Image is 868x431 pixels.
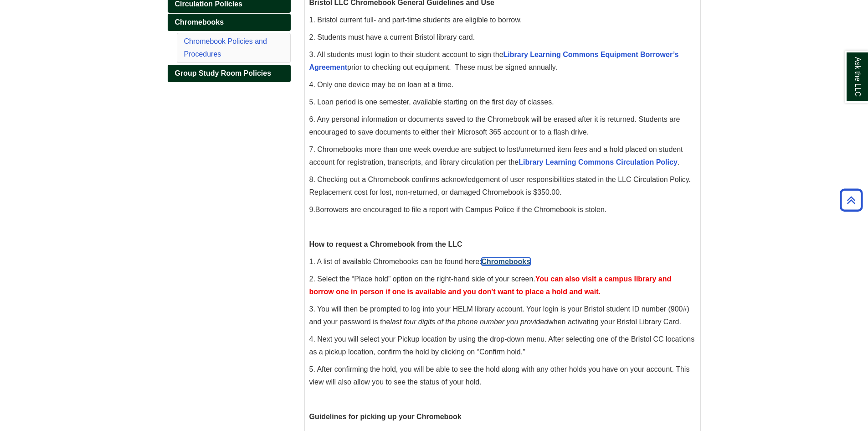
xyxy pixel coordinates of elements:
strong: How to request a Chromebook from the LLC [309,240,462,248]
span: 1. A list of available Chromebooks can be found here: [309,258,531,265]
em: last four digits of the phone number you provided [390,318,548,326]
span: 5. Loan period is one semester, available starting on the first day of classes. [309,98,554,106]
a: Chromebook Policies and Procedures [184,37,267,58]
a: Group Study Room Policies [168,65,291,82]
a: Chromebooks [482,258,531,265]
span: Group Study Room Policies [175,69,272,77]
a: Chromebooks [168,14,291,31]
span: Chromebooks [175,18,224,26]
p: . [309,203,696,216]
span: 4. Next you will select your Pickup location by using the drop-down menu. After selecting one of ... [309,335,695,356]
span: Guidelines for picking up your Chromebook [309,413,462,421]
span: 5. After confirming the hold, you will be able to see the hold along with any other holds you hav... [309,365,690,386]
span: 2. Students must have a current Bristol library card. [309,33,475,41]
span: 3. All students must login to their student account to sign the prior to checking out equipment. ... [309,51,679,71]
span: 7. Chromebooks more than one week overdue are subject to lost/unreturned item fees and a hold pla... [309,145,683,166]
span: 2. Select the “Place hold” option on the right-hand side of your screen. [309,275,672,296]
span: 9 [309,206,313,213]
span: 3. You will then be prompted to log into your HELM library account. Your login is your Bristol st... [309,305,689,326]
span: Borrowers are encouraged to file a report with Campus Police if the Chromebook is stolen. [315,206,606,213]
span: 8. Checking out a Chromebook confirms acknowledgement of user responsibilities stated in the LLC ... [309,176,691,196]
a: Library Learning Commons Circulation Policy [519,158,678,166]
a: Back to Top [837,194,866,206]
span: 6. Any personal information or documents saved to the Chromebook will be erased after it is retur... [309,115,680,136]
span: 1. Bristol current full- and part-time students are eligible to borrow. [309,16,522,24]
span: 4. Only one device may be on loan at a time. [309,81,454,88]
